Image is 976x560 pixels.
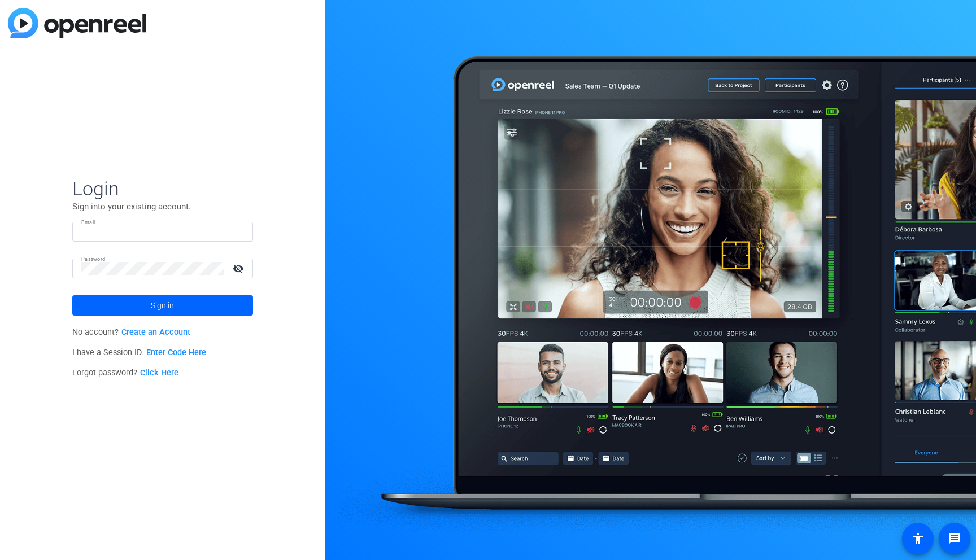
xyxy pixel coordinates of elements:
[81,256,106,262] mat-label: Password
[72,348,206,357] span: I have a Session ID.
[226,260,253,277] mat-icon: visibility_off
[81,225,244,239] input: Enter Email Address
[948,532,961,545] mat-icon: message
[8,8,146,38] img: blue-gradient.svg
[72,200,253,213] p: Sign into your existing account.
[151,291,174,320] span: Sign in
[72,295,253,316] button: Sign in
[121,327,190,337] a: Create an Account
[81,219,95,225] mat-label: Email
[911,532,925,545] mat-icon: accessibility
[72,368,178,378] span: Forgot password?
[72,177,253,200] span: Login
[72,327,190,337] span: No account?
[146,348,206,357] a: Enter Code Here
[140,368,178,378] a: Click Here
